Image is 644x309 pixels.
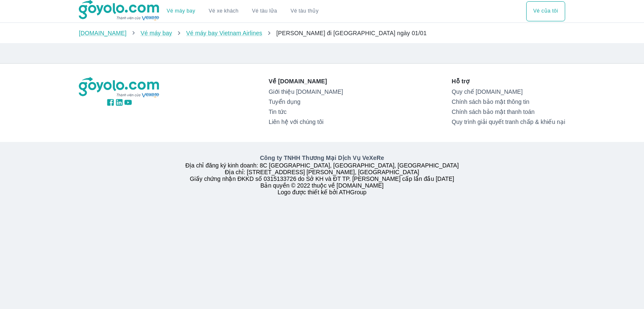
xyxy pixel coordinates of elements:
[269,108,343,115] a: Tin tức
[452,108,565,115] a: Chính sách bảo mật thanh toán
[452,118,565,125] a: Quy trình giải quyết tranh chấp & khiếu nại
[452,98,565,105] a: Chính sách bảo mật thông tin
[209,8,239,14] a: Vé xe khách
[452,88,565,95] a: Quy chế [DOMAIN_NAME]
[80,154,563,162] p: Công ty TNHH Thương Mại Dịch Vụ VeXeRe
[269,98,343,105] a: Tuyển dụng
[79,30,127,36] a: [DOMAIN_NAME]
[284,1,325,21] button: Vé tàu thủy
[79,29,565,37] nav: breadcrumb
[245,1,284,21] a: Vé tàu lửa
[79,77,160,98] img: logo
[269,118,343,125] a: Liên hệ với chúng tôi
[160,1,325,21] div: choose transportation mode
[452,77,565,85] p: Hỗ trợ
[186,30,262,36] a: Vé máy bay Vietnam Airlines
[167,8,195,14] a: Vé máy bay
[74,154,570,196] div: Địa chỉ đăng ký kinh doanh: 8C [GEOGRAPHIC_DATA], [GEOGRAPHIC_DATA], [GEOGRAPHIC_DATA] Địa chỉ: [...
[526,1,565,21] div: choose transportation mode
[140,30,172,36] a: Vé máy bay
[269,88,343,95] a: Giới thiệu [DOMAIN_NAME]
[526,1,565,21] button: Vé của tôi
[269,77,343,85] p: Về [DOMAIN_NAME]
[276,30,427,36] span: [PERSON_NAME] đi [GEOGRAPHIC_DATA] ngày 01/01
